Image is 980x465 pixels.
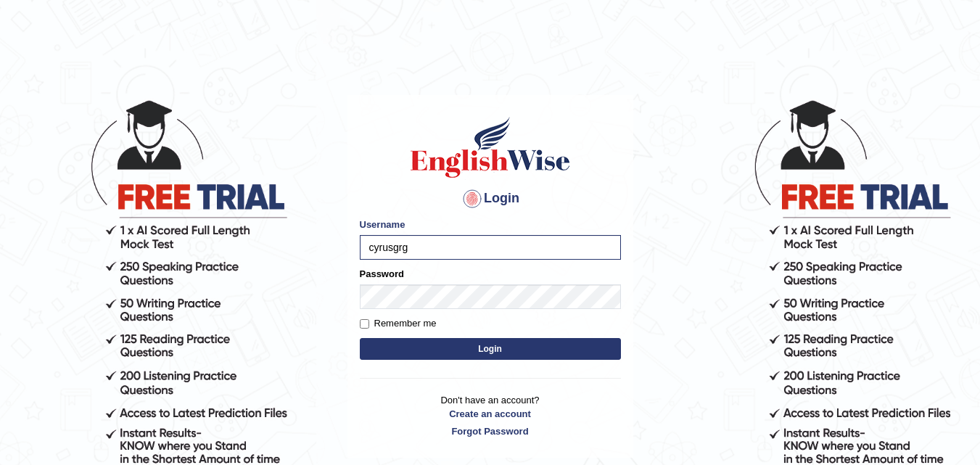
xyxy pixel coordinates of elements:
[360,267,404,281] label: Password
[360,187,621,210] h4: Login
[360,393,621,438] p: Don't have an account?
[360,218,405,231] label: Username
[408,115,573,180] img: Logo of English Wise sign in for intelligent practice with AI
[360,424,621,438] a: Forgot Password
[360,338,621,360] button: Login
[360,407,621,421] a: Create an account
[360,316,437,331] label: Remember me
[360,319,369,329] input: Remember me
